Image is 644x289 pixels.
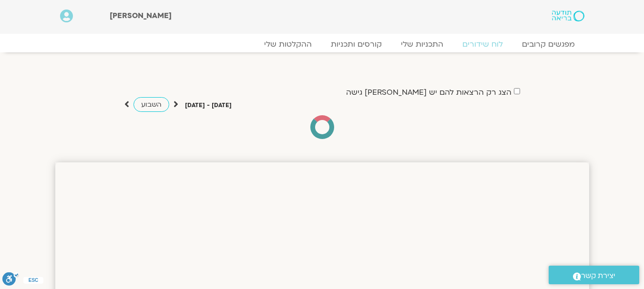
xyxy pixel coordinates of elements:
span: השבוע [141,100,162,109]
a: יצירת קשר [549,266,639,284]
nav: Menu [60,40,584,49]
a: ההקלטות שלי [255,40,321,49]
span: יצירת קשר [581,269,615,282]
a: לוח שידורים [453,40,512,49]
a: מפגשים קרובים [512,40,584,49]
span: [PERSON_NAME] [110,10,172,21]
p: [DATE] - [DATE] [185,100,232,110]
a: השבוע [133,97,169,112]
a: התכניות שלי [391,40,453,49]
label: הצג רק הרצאות להם יש [PERSON_NAME] גישה [346,88,511,97]
a: קורסים ותכניות [321,40,391,49]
